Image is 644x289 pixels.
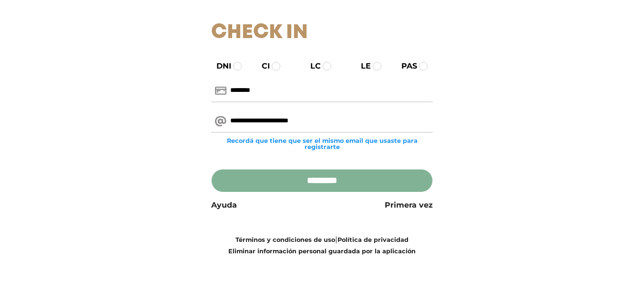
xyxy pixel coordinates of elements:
label: LE [352,60,371,72]
a: Primera vez [385,199,433,211]
a: Política de privacidad [337,236,409,243]
label: DNI [208,60,231,72]
h1: Check In [211,21,433,45]
label: PAS [393,60,417,72]
div: | [204,234,440,257]
small: Recordá que tiene que ser el mismo email que usaste para registrarte [211,138,433,150]
label: CI [253,60,270,72]
a: Términos y condiciones de uso [235,236,335,243]
a: Ayuda [211,199,237,211]
a: Eliminar información personal guardada por la aplicación [228,248,416,255]
label: LC [302,60,321,72]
